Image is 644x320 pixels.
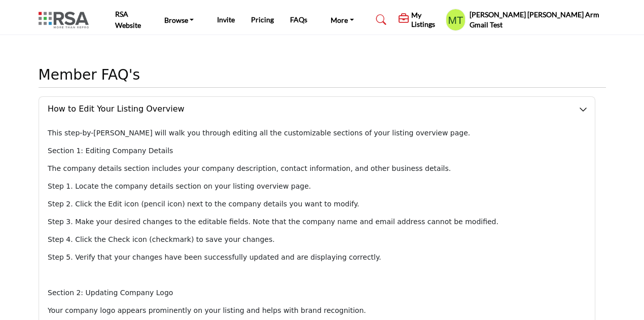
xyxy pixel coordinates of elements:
[446,9,466,31] button: Show hide supplier dropdown
[251,15,274,24] a: Pricing
[48,146,586,156] p: Section 1: Editing Company Details
[324,13,361,27] a: More
[48,181,586,192] p: Step 1. Locate the company details section on your listing overview page.
[217,15,235,24] a: Invite
[39,12,94,28] img: Site Logo
[411,11,441,29] h5: My Listings
[115,10,141,29] a: RSA Website
[290,15,307,24] a: FAQs
[48,217,586,227] p: Step 3. Make your desired changes to the editable fields. Note that the company name and email ad...
[48,163,586,174] p: The company details section includes your company description, contact information, and other bus...
[157,13,201,27] a: Browse
[39,66,140,84] h2: Member FAQ's
[48,234,586,245] p: Step 4. Click the Check icon (checkmark) to save your changes.
[48,128,586,138] p: This step-by-[PERSON_NAME] will walk you through editing all the customizable sections of your li...
[366,12,393,28] a: Search
[39,97,579,121] button: How to Edit Your Listing Overview
[399,11,441,29] div: My Listings
[48,305,586,316] p: Your company logo appears prominently on your listing and helps with brand recognition.
[48,199,586,209] p: Step 2. Click the Edit icon (pencil icon) next to the company details you want to modify.
[48,252,586,263] p: Step 5. Verify that your changes have been successfully updated and are displaying correctly.
[48,288,586,298] p: Section 2: Updating Company Logo
[470,10,606,29] h5: [PERSON_NAME] [PERSON_NAME] Arm Gmail Test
